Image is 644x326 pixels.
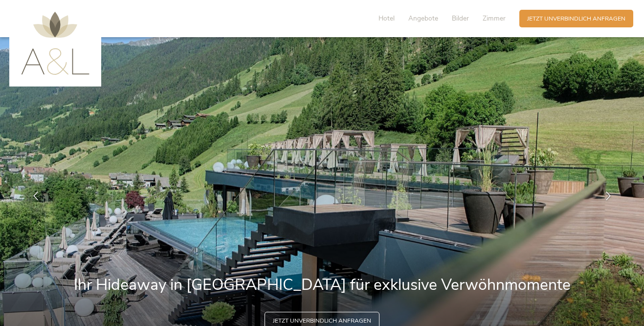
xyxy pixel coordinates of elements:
[408,14,438,23] span: Angebote
[273,317,371,325] span: Jetzt unverbindlich anfragen
[452,14,469,23] span: Bilder
[378,14,395,23] span: Hotel
[483,14,506,23] span: Zimmer
[21,12,89,75] img: AMONTI & LUNARIS Wellnessresort
[527,15,625,23] span: Jetzt unverbindlich anfragen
